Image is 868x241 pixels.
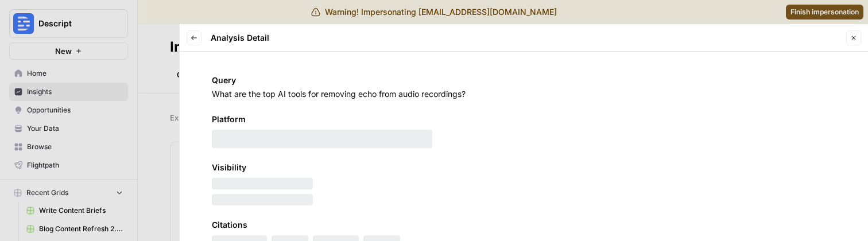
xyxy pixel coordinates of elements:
span: Query [212,75,836,86]
span: Analysis Detail [211,32,269,44]
p: What are the top AI tools for removing echo from audio recordings? [212,88,836,100]
span: Visibility [212,162,836,173]
span: Citations [212,219,836,231]
span: Platform [212,114,836,125]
